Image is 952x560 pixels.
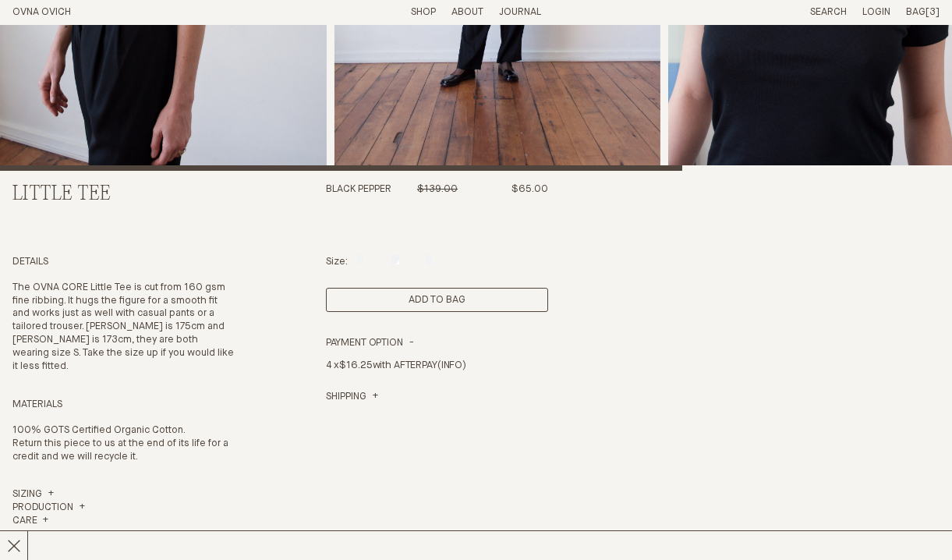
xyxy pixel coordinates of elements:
summary: Payment Option [326,337,414,350]
summary: About [451,6,483,19]
a: Login [862,7,890,17]
a: Search [810,7,847,17]
summary: Production [12,502,85,515]
label: S [357,257,363,267]
a: Journal [499,7,541,17]
a: Sizing [12,488,54,502]
h3: Black Pepper [326,183,391,243]
h4: Details [12,256,235,269]
a: Home [12,7,71,17]
div: 4 x with AFTERPAY [326,350,548,392]
a: Shipping [326,391,378,404]
h4: Materials [12,399,235,412]
span: $16.25 [339,360,372,370]
a: Shop [411,7,436,17]
a: (INFO) [437,360,466,370]
label: M [391,257,399,267]
span: $139.00 [417,184,458,194]
span: The OVNA CORE Little Tee is cut from 160 gsm fine ribbing. It hugs the figure for a smooth fit an... [12,282,234,371]
summary: Care [12,515,48,528]
button: Add product to cart [326,288,548,312]
span: Bag [906,7,925,17]
span: [3] [925,7,940,17]
span: $65.00 [511,184,548,194]
h2: Little Tee [12,183,235,206]
p: 100% GOTS Certified Organic Cotton. Return this piece to us at the end of its life for a credit a... [12,424,235,464]
p: Size: [326,256,348,269]
label: L [426,257,431,267]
